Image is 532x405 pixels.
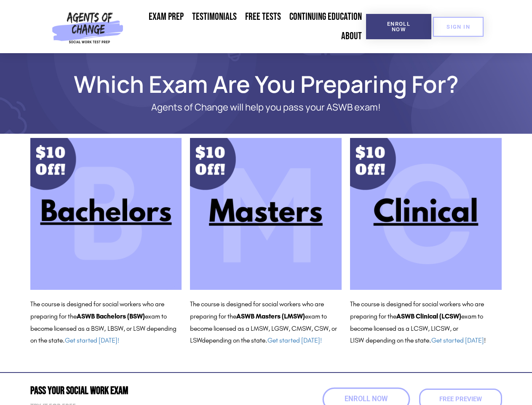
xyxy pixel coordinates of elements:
[30,298,182,347] p: The course is designed for social workers who are preparing for the exam to become licensed as a ...
[380,21,418,32] span: Enroll Now
[77,312,145,320] b: ASWB Bachelors (BSW)
[144,7,188,27] a: Exam Prep
[433,17,484,37] a: SIGN IN
[236,312,305,320] b: ASWB Masters (LMSW)
[127,7,366,46] nav: Menu
[439,396,482,402] span: Free Preview
[26,74,506,94] h1: Which Exam Are You Preparing For?
[350,298,502,347] p: The course is designed for social workers who are preparing for the exam to become licensed as a ...
[60,102,473,113] p: Agents of Change will help you pass your ASWB exam!
[267,336,322,344] a: Get started [DATE]!
[429,336,486,344] span: . !
[396,312,461,320] b: ASWB Clinical (LCSW)
[202,336,322,344] span: depending on the state.
[241,7,285,27] a: Free Tests
[30,386,262,396] h2: Pass Your Social Work Exam
[65,336,119,344] a: Get started [DATE]!
[366,336,429,344] span: depending on the state
[431,336,484,344] a: Get started [DATE]
[190,298,342,347] p: The course is designed for social workers who are preparing for the exam to become licensed as a ...
[188,7,241,27] a: Testimonials
[446,24,470,30] span: SIGN IN
[285,7,366,27] a: Continuing Education
[337,27,366,46] a: About
[366,14,431,39] a: Enroll Now
[345,396,388,403] span: Enroll Now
